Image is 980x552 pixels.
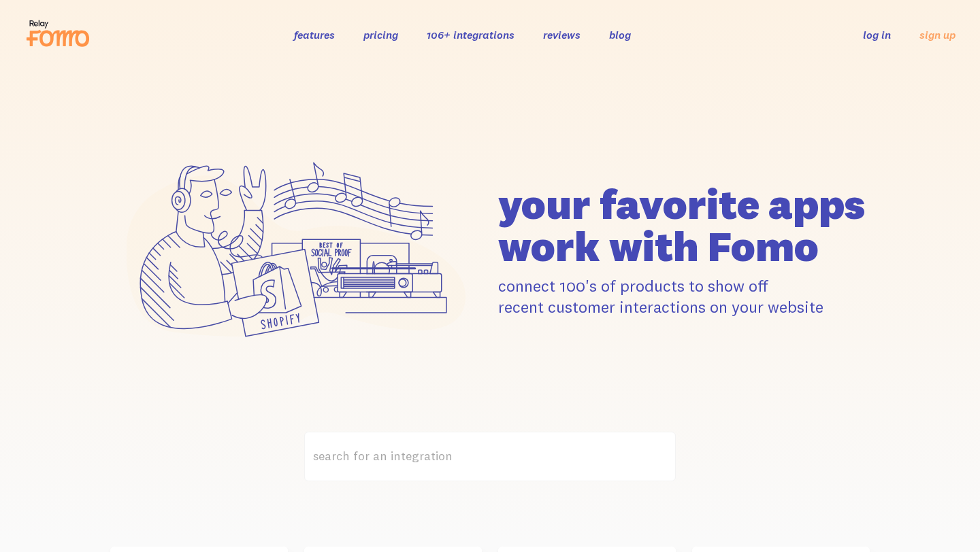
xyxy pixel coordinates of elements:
a: pricing [363,28,398,41]
a: 106+ integrations [427,28,514,41]
a: blog [609,28,631,41]
a: reviews [543,28,581,41]
a: features [294,28,335,41]
h1: your favorite apps work with Fomo [498,183,870,267]
p: connect 100's of products to show off recent customer interactions on your website [498,275,870,317]
a: log in [863,28,891,41]
a: sign up [919,28,955,42]
label: search for an integration [304,432,676,481]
